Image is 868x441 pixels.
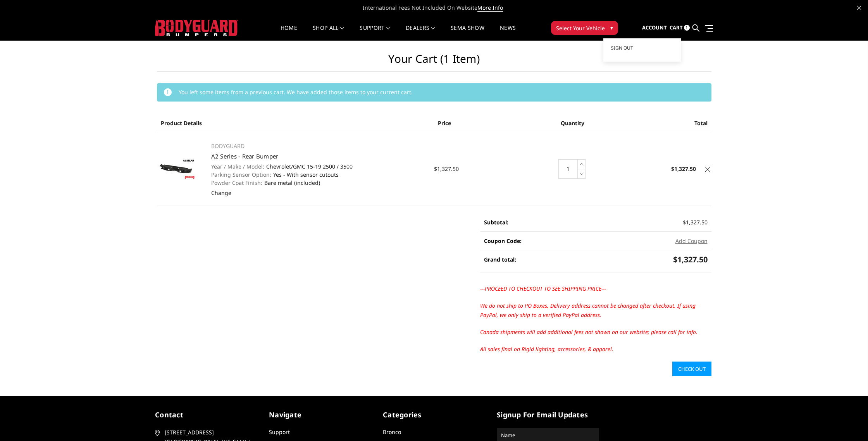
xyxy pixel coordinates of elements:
[477,4,503,12] a: More Info
[155,410,257,420] h5: contact
[684,25,690,31] span: 1
[484,237,522,245] strong: Coupon Code:
[269,410,371,420] h5: Navigate
[211,179,262,187] dt: Powder Coat Finish:
[157,52,711,72] h1: Your Cart (1 item)
[642,24,667,31] span: Account
[434,165,459,172] span: $1,327.50
[480,284,711,293] p: ---PROCEED TO CHECKOUT TO SEE SHIPPING PRICE---
[551,21,618,35] button: Select Your Vehicle
[211,162,426,171] dd: Chevrolet/GMC 15-19 2500 / 3500
[527,113,619,133] th: Quantity
[179,88,413,96] span: You left some items from a previous cart. We have added those items to your current cart.
[406,25,435,40] a: Dealers
[484,219,508,226] strong: Subtotal:
[642,17,667,38] a: Account
[671,165,696,172] strong: $1,327.50
[670,24,683,31] span: Cart
[211,189,231,196] a: Change
[480,301,711,320] p: We do not ship to PO Boxes. Delivery address cannot be changed after checkout. If using PayPal, w...
[619,113,711,133] th: Total
[383,428,401,436] a: Bronco
[157,158,196,180] img: A2 Series - Rear Bumper
[281,25,297,40] a: Home
[211,179,426,187] dd: Bare metal (included)
[211,171,426,179] dd: Yes - With sensor cutouts
[611,42,673,54] a: Sign out
[497,410,599,420] h5: signup for email updates
[673,254,708,265] span: $1,327.50
[480,345,711,354] p: All sales final on Rigid lighting, accessories, & apparel.
[683,219,708,226] span: $1,327.50
[157,113,434,133] th: Product Details
[211,162,264,171] dt: Year / Make / Model:
[672,362,711,376] a: Check out
[155,20,238,36] img: BODYGUARD BUMPERS
[556,24,605,32] span: Select Your Vehicle
[829,404,868,441] iframe: Chat Widget
[670,17,690,38] a: Cart 1
[451,25,484,40] a: SEMA Show
[611,45,633,51] span: Sign out
[211,141,426,151] p: BODYGUARD
[484,256,516,263] strong: Grand total:
[675,237,708,245] button: Add Coupon
[269,428,290,436] a: Support
[313,25,344,40] a: shop all
[434,113,527,133] th: Price
[360,25,390,40] a: Support
[610,24,613,32] span: ▾
[383,410,485,420] h5: Categories
[500,25,516,40] a: News
[480,327,711,337] p: Canada shipments will add additional fees not shown on our website; please call for info.
[211,171,271,179] dt: Parking Sensor Option:
[211,152,279,160] a: A2 Series - Rear Bumper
